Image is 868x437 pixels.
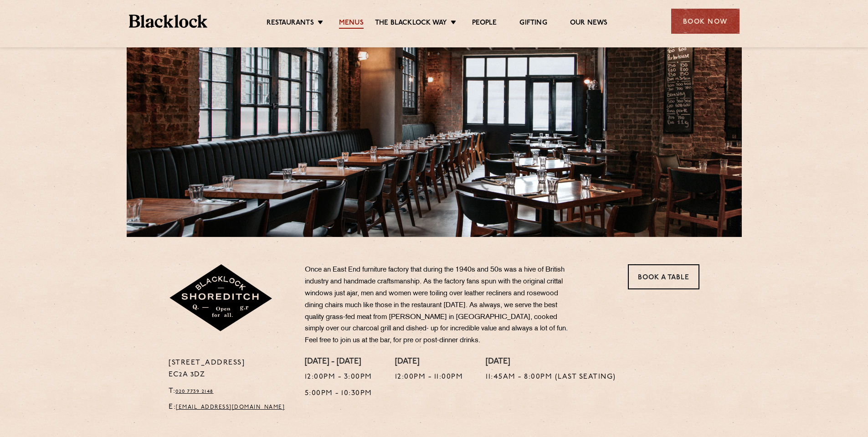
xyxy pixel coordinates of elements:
h4: [DATE] [486,357,616,367]
a: The Blacklock Way [375,19,447,29]
a: People [472,19,497,29]
h4: [DATE] - [DATE] [305,357,372,367]
p: 11:45am - 8:00pm (Last seating) [486,371,616,383]
p: [STREET_ADDRESS] EC2A 3DZ [169,357,291,381]
p: 12:00pm - 11:00pm [395,371,463,383]
p: 12:00pm - 3:00pm [305,371,372,383]
a: Menus [339,19,364,29]
a: [EMAIL_ADDRESS][DOMAIN_NAME] [176,405,285,410]
img: BL_Textured_Logo-footer-cropped.svg [129,15,208,28]
a: 020 7739 2148 [175,389,214,394]
a: Book a Table [628,264,699,289]
p: E: [169,401,291,413]
img: Shoreditch-stamp-v2-default.svg [169,264,274,333]
h4: [DATE] [395,357,463,367]
a: Restaurants [267,19,314,29]
p: T: [169,386,291,397]
p: 5:00pm - 10:30pm [305,388,372,400]
p: Once an East End furniture factory that during the 1940s and 50s was a hive of British industry a... [305,264,574,347]
div: Book Now [671,9,740,34]
a: Our News [570,19,608,29]
a: Gifting [519,19,547,29]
